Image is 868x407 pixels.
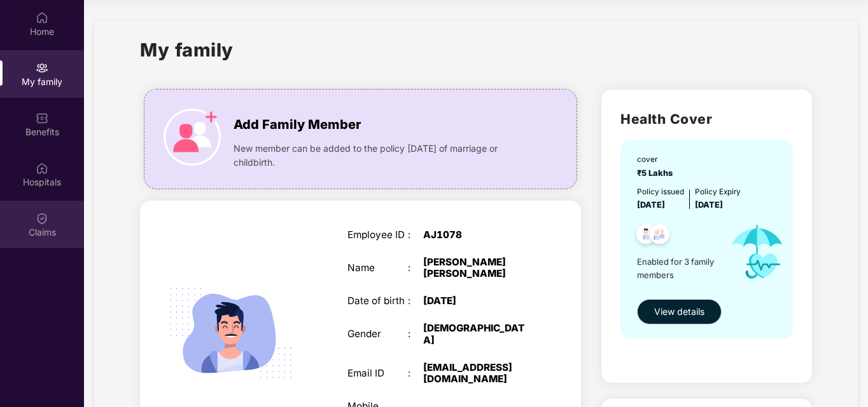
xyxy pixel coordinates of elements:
[234,142,529,170] span: New member can be added to the policy [DATE] of marriage or childbirth.
[36,162,48,175] img: svg+xml;base64,PHN2ZyBpZD0iSG9zcGl0YWxzIiB4bWxucz0iaHR0cDovL3d3dy53My5vcmcvMjAwMC9zdmciIHdpZHRoPS...
[637,186,684,198] div: Policy issued
[423,362,529,385] div: [EMAIL_ADDRESS][DOMAIN_NAME]
[140,36,234,64] h1: My family
[654,305,704,319] span: View details
[36,112,48,124] img: svg+xml;base64,PHN2ZyBpZD0iQmVuZWZpdHMiIHhtbG5zPSJodHRwOi8vd3d3LnczLm9yZy8yMDAwL3N2ZyIgd2lkdGg9Ij...
[620,109,793,130] h2: Health Cover
[36,212,48,225] img: svg+xml;base64,PHN2ZyBpZD0iQ2xhaW0iIHhtbG5zPSJodHRwOi8vd3d3LnczLm9yZy8yMDAwL3N2ZyIgd2lkdGg9IjIwIi...
[408,262,423,274] div: :
[423,257,529,279] div: [PERSON_NAME] [PERSON_NAME]
[631,220,662,251] img: svg+xml;base64,PHN2ZyB4bWxucz0iaHR0cDovL3d3dy53My5vcmcvMjAwMC9zdmciIHdpZHRoPSI0OC45NDMiIGhlaWdodD...
[637,200,665,210] span: [DATE]
[347,328,409,340] div: Gender
[637,255,720,281] span: Enabled for 3 family members
[164,109,221,166] img: icon
[408,229,423,241] div: :
[423,229,529,241] div: AJ1078
[36,62,48,74] img: svg+xml;base64,PHN2ZyB3aWR0aD0iMjAiIGhlaWdodD0iMjAiIHZpZXdCb3g9IjAgMCAyMCAyMCIgZmlsbD0ibm9uZSIgeG...
[423,295,529,307] div: [DATE]
[36,11,48,24] img: svg+xml;base64,PHN2ZyBpZD0iSG9tZSIgeG1sbnM9Imh0dHA6Ly93d3cudzMub3JnLzIwMDAvc3ZnIiB3aWR0aD0iMjAiIG...
[644,220,675,251] img: svg+xml;base64,PHN2ZyB4bWxucz0iaHR0cDovL3d3dy53My5vcmcvMjAwMC9zdmciIHdpZHRoPSI0OC45NDMiIGhlaWdodD...
[408,368,423,379] div: :
[408,328,423,340] div: :
[637,299,722,324] button: View details
[695,200,723,210] span: [DATE]
[347,368,409,379] div: Email ID
[347,262,409,274] div: Name
[234,115,361,135] span: Add Family Member
[347,229,409,241] div: Employee ID
[637,168,676,178] span: ₹5 Lakhs
[423,323,529,345] div: [DEMOGRAPHIC_DATA]
[347,295,409,307] div: Date of birth
[637,154,676,166] div: cover
[695,186,741,198] div: Policy Expiry
[720,211,794,292] img: icon
[408,295,423,307] div: :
